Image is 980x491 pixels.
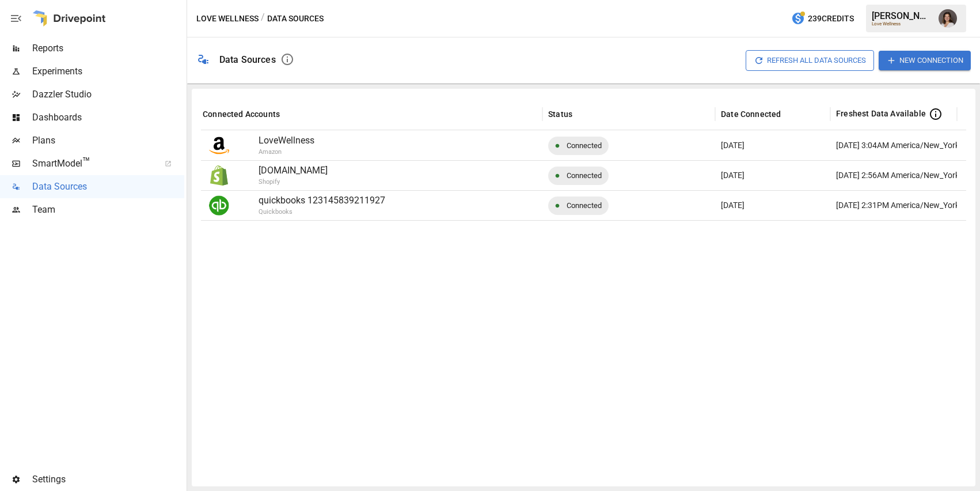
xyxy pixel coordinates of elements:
button: New Connection [879,51,971,70]
div: Jul 18 2024 [715,190,830,220]
span: Data Sources [32,180,184,194]
img: Quickbooks Logo [209,195,229,216]
div: [DATE] 2:56AM America/New_York [836,161,959,190]
div: [DATE] 2:31PM America/New_York [836,191,959,220]
span: Settings [32,473,184,486]
div: [DATE] 3:04AM America/New_York [836,131,959,160]
button: Sort [281,106,297,122]
img: Amazon Logo [209,135,229,156]
div: Jul 10 2025 [715,160,830,190]
div: Jul 18 2024 [715,130,830,160]
span: SmartModel [32,157,152,171]
span: Plans [32,134,184,148]
span: ™ [82,155,90,169]
button: Sort [964,106,980,122]
span: Connected [560,191,609,220]
div: Data Sources [219,54,276,65]
p: [DOMAIN_NAME] [259,164,537,177]
span: Reports [32,41,184,55]
p: quickbooks 123145839211927 [259,194,537,207]
img: Franziska Ibscher [939,9,957,28]
span: Connected [560,131,609,160]
button: Refresh All Data Sources [746,50,874,70]
div: Love Wellness [872,21,932,27]
span: 239 Credits [808,12,854,26]
div: Status [548,109,572,119]
span: Experiments [32,65,184,78]
span: Connected [560,161,609,190]
div: Connected Accounts [203,109,280,119]
button: Love Wellness [196,12,259,26]
img: Shopify Logo [209,165,229,186]
span: Freshest Data Available [836,108,926,119]
p: Shopify [259,177,598,187]
button: 239Credits [787,8,859,29]
span: Team [32,203,184,217]
span: Dazzler Studio [32,88,184,101]
div: [PERSON_NAME] [872,10,932,21]
div: / [261,12,265,26]
p: Quickbooks [259,207,598,217]
button: Sort [573,106,590,122]
span: Dashboards [32,111,184,124]
div: Date Connected [721,109,781,119]
button: Franziska Ibscher [932,2,964,35]
p: LoveWellness [259,134,537,148]
p: Amazon [259,148,598,157]
button: Sort [782,106,798,122]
